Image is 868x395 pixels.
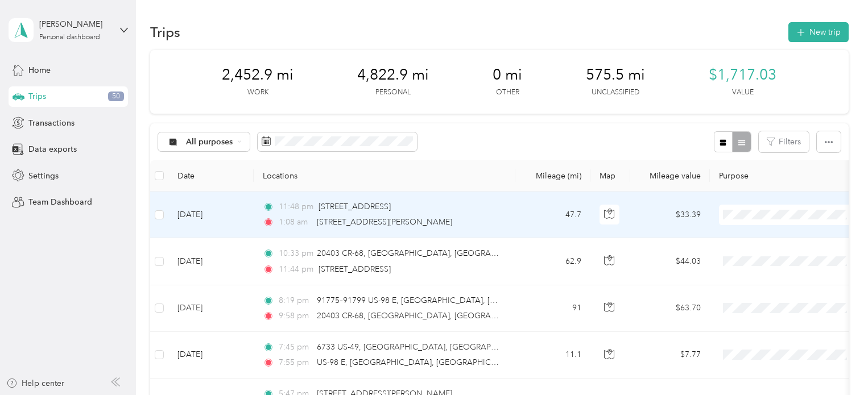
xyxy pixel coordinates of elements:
span: 6733 US-49, [GEOGRAPHIC_DATA], [GEOGRAPHIC_DATA] [317,342,532,352]
span: 91775–91799 US-98 E, [GEOGRAPHIC_DATA], [GEOGRAPHIC_DATA] [317,296,569,305]
td: [DATE] [168,332,254,379]
span: [STREET_ADDRESS] [319,264,391,274]
p: Personal [375,88,411,98]
td: $7.77 [630,332,710,379]
span: 20403 CR-68, [GEOGRAPHIC_DATA], [GEOGRAPHIC_DATA] [317,248,536,258]
span: 20403 CR-68, [GEOGRAPHIC_DATA], [GEOGRAPHIC_DATA] [317,311,536,321]
span: $1,717.03 [709,66,776,84]
td: $33.39 [630,192,710,238]
span: Data exports [28,143,77,155]
td: 47.7 [515,192,590,238]
th: Map [590,160,630,192]
th: Mileage value [630,160,710,192]
th: Mileage (mi) [515,160,590,192]
span: 0 mi [493,66,522,84]
span: Settings [28,170,59,182]
span: Home [28,64,51,76]
span: 50 [108,92,124,102]
span: 4,822.9 mi [357,66,429,84]
td: 62.9 [515,238,590,285]
td: [DATE] [168,192,254,238]
button: Help center [6,377,64,389]
h1: Trips [150,26,180,38]
td: $44.03 [630,238,710,285]
span: 8:19 pm [279,294,311,307]
span: 575.5 mi [586,66,645,84]
td: $63.70 [630,285,710,332]
span: 11:48 pm [279,201,313,213]
th: Date [168,160,254,192]
td: 11.1 [515,332,590,379]
td: [DATE] [168,238,254,285]
iframe: Everlance-gr Chat Button Frame [804,331,868,395]
span: All purposes [186,138,233,146]
span: 1:08 am [279,216,311,228]
span: 7:45 pm [279,341,311,354]
div: [PERSON_NAME] [39,18,110,30]
p: Unclassified [592,88,639,98]
span: [STREET_ADDRESS][PERSON_NAME] [317,217,452,227]
td: 91 [515,285,590,332]
span: Trips [28,90,46,102]
span: Team Dashboard [28,196,92,208]
button: New trip [788,22,849,42]
button: Filters [759,131,809,152]
span: 7:55 pm [279,356,311,369]
th: Locations [254,160,515,192]
span: 11:44 pm [279,263,313,276]
span: [STREET_ADDRESS] [319,202,391,211]
p: Other [496,88,519,98]
div: Personal dashboard [39,34,100,41]
span: 9:58 pm [279,310,311,322]
span: US-98 E, [GEOGRAPHIC_DATA], [GEOGRAPHIC_DATA] [317,357,518,367]
p: Value [732,88,754,98]
span: Transactions [28,117,75,129]
p: Work [247,88,268,98]
span: 10:33 pm [279,247,311,260]
td: [DATE] [168,285,254,332]
span: 2,452.9 mi [222,66,294,84]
